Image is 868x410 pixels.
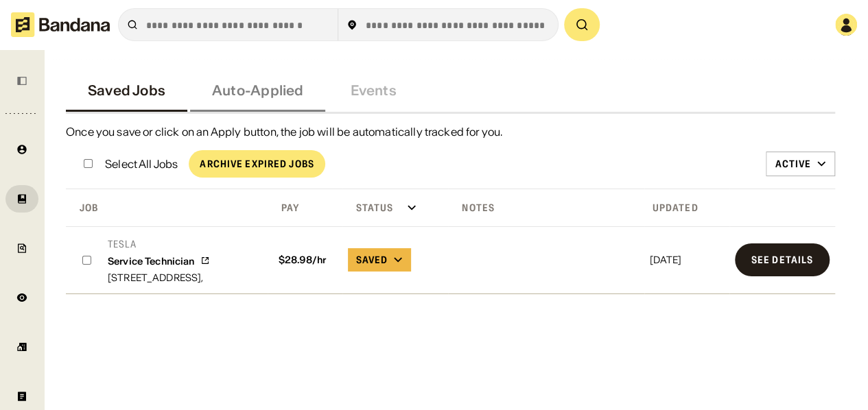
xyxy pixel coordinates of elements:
[647,202,699,214] div: Updated
[108,256,195,267] div: Service Technician
[108,238,210,282] a: TeslaService Technician[STREET_ADDRESS],
[345,202,394,214] div: Status
[650,255,724,265] div: [DATE]
[751,255,813,265] div: See Details
[105,158,178,169] div: Select All Jobs
[350,82,396,99] div: Events
[270,197,340,218] div: Click toggle to sort ascending
[11,12,110,37] img: Bandana logotype
[356,254,388,266] div: Saved
[345,197,446,218] div: Click toggle to sort ascending
[108,238,210,250] div: Tesla
[451,197,641,218] div: Click toggle to sort ascending
[647,197,727,218] div: Click toggle to sort descending
[775,158,811,170] div: Active
[200,159,314,169] div: Archive Expired Jobs
[212,82,303,99] div: Auto-Applied
[69,202,98,214] div: Job
[273,254,337,266] div: $ 28.98 /hr
[88,82,165,99] div: Saved Jobs
[69,197,265,218] div: Click toggle to sort descending
[108,273,210,282] div: [STREET_ADDRESS],
[270,202,299,214] div: Pay
[66,125,835,139] div: Once you save or click on an Apply button, the job will be automatically tracked for you.
[451,202,495,214] div: Notes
